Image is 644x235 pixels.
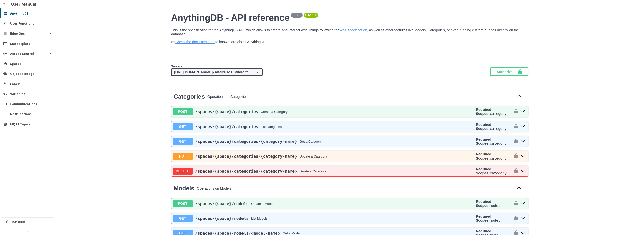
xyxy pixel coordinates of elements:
button: authorization button unlocked [511,200,519,208]
b: Required Scopes: [476,214,491,222]
p: Operations on Models [197,186,513,190]
span: GET [173,215,193,222]
button: get ​/spaces​/{space}​/categories​/{category-name} [519,138,527,145]
button: Collapse operation [515,93,523,100]
a: /spaces/{space}/models [195,216,249,221]
a: /spaces/{space}/categories/{category-name} [195,169,297,174]
code: category [490,141,506,145]
button: Authorize [490,67,528,76]
span: /spaces /{space} /categories /{category-name} [195,169,297,174]
button: GET/spaces/{space}/categories/{category-name}Get a Category [173,138,474,145]
p: This is the specification for the AnythingDB API, which allows to create and interact with Things... [171,28,528,36]
span: Servers [171,65,182,68]
div: List categories [261,125,282,129]
button: post ​/spaces​/{space}​/categories [519,108,527,115]
b: Required Scopes: [476,108,491,116]
button: GET/spaces/{space}/modelsList Models [173,215,474,222]
code: category [490,127,506,131]
b: Required Scopes: [476,123,491,131]
button: get ​/spaces​/{space}​/models [519,215,527,222]
button: delete ​/spaces​/{space}​/categories​/{category-name} [519,168,527,174]
a: WoT specification [339,28,367,32]
span: POST [173,200,193,207]
a: Check the documentation [175,40,215,44]
b: Required Scopes: [476,152,491,160]
span: POST [173,108,193,115]
span: PUT [173,153,193,160]
span: Categories [174,93,205,100]
button: put ​/spaces​/{space}​/categories​/{category-name} [519,153,527,160]
a: Models [174,185,194,192]
pre: 1.0.0 [292,13,302,17]
code: category [490,156,506,160]
p: 📖 to know more about AnythingDB. [171,40,528,44]
a: /spaces/{space}/models [195,201,249,206]
code: model [490,218,500,222]
span: Authorize [496,69,518,74]
button: authorization button unlocked [511,137,519,145]
button: GET/spaces/{space}/categoriesList categories [173,123,474,130]
code: category [490,112,506,116]
span: /spaces /{space} /categories /{category-name} [195,154,297,159]
div: Create a Category [261,110,287,114]
code: model [490,204,500,208]
b: Required Scopes: [476,200,491,208]
span: GET [173,138,193,145]
span: /spaces /{space} /categories [195,109,258,114]
button: post ​/spaces​/{space}​/models [519,200,527,207]
div: Create a Model [251,202,273,206]
button: get ​/spaces​/{space}​/categories [519,123,527,130]
a: /spaces/{space}/categories [195,109,258,114]
button: Collapse operation [515,185,523,192]
button: PUT/spaces/{space}/categories/{category-name}Update a Category [173,153,474,160]
a: Categories [174,93,205,100]
button: POST/spaces/{space}/modelsCreate a Model [173,200,474,207]
button: authorization button unlocked [511,152,519,160]
span: /spaces /{space} /categories [195,124,258,129]
span: /spaces /{space} /categories /{category-name} [195,139,297,144]
h2: AnythingDB - API reference [171,13,528,23]
button: authorization button unlocked [511,167,519,175]
button: DELETE/spaces/{space}/categories/{category-name}Delete a Category [173,168,474,175]
button: authorization button unlocked [511,123,519,131]
div: Get a Category [300,140,322,143]
button: authorization button unlocked [511,108,519,116]
b: Required Scopes: [476,167,491,175]
div: Delete a Category [300,169,326,173]
button: authorization button unlocked [511,214,519,222]
a: /spaces/{space}/categories [195,124,258,129]
a: /spaces/{space}/categories/{category-name} [195,154,297,159]
span: /spaces /{space} /models [195,216,249,221]
div: Update a Category [300,154,327,158]
code: category [490,171,506,175]
button: POST/spaces/{space}/categoriesCreate a Category [173,108,474,115]
span: /spaces /{space} /models [195,201,249,206]
b: Required Scopes: [476,137,491,145]
div: List Models [251,217,268,220]
p: Operations on Categories [207,95,513,99]
a: /spaces/{space}/categories/{category-name} [195,139,297,144]
span: GET [173,123,193,130]
span: DELETE [173,168,193,175]
pre: OAS 3.0 [305,13,317,17]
